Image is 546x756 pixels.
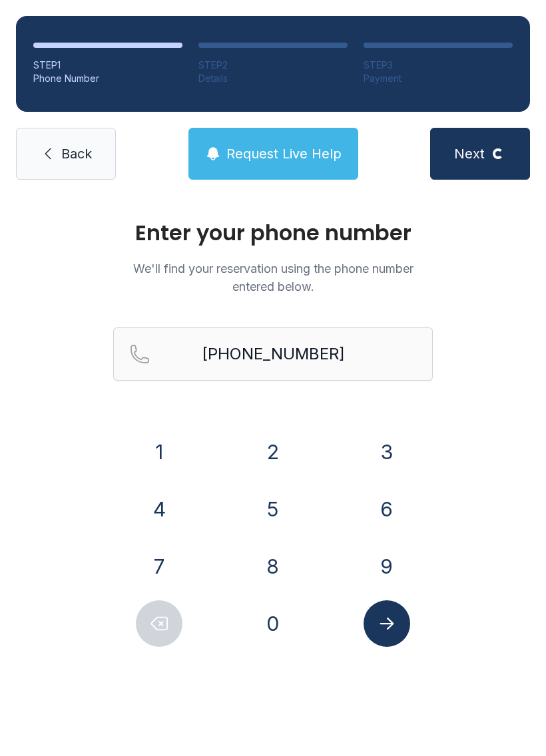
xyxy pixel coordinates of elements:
[61,144,92,163] span: Back
[136,429,182,475] button: 1
[250,543,296,590] button: 8
[364,59,513,72] div: STEP 3
[364,429,410,475] button: 3
[136,486,182,532] button: 4
[113,327,433,381] input: Reservation phone number
[364,72,513,85] div: Payment
[250,600,296,647] button: 0
[136,543,182,590] button: 7
[198,59,348,72] div: STEP 2
[226,144,342,163] span: Request Live Help
[364,543,410,590] button: 9
[250,486,296,532] button: 5
[113,222,433,244] h1: Enter your phone number
[136,600,182,647] button: Delete number
[364,600,410,647] button: Submit lookup form
[250,429,296,475] button: 2
[33,72,182,85] div: Phone Number
[113,260,433,295] p: We'll find your reservation using the phone number entered below.
[454,144,485,163] span: Next
[33,59,182,72] div: STEP 1
[364,486,410,532] button: 6
[198,72,348,85] div: Details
